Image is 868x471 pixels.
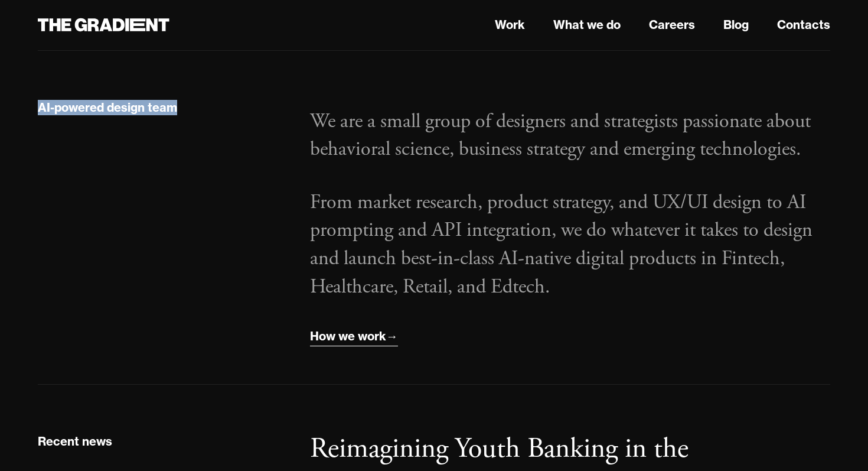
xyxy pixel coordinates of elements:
a: How we work→ [310,327,398,346]
div: How we work [310,329,386,344]
div: Recent news [38,434,112,449]
p: We are a small group of designers and strategists passionate about behavioral science, business s... [310,108,830,164]
a: Contacts [777,16,830,34]
a: What we do [553,16,621,34]
div: AI-powered design team [38,100,177,115]
p: From market research, product strategy, and UX/UI design to AI prompting and API integration, we ... [310,189,830,301]
a: Careers [649,16,695,34]
a: Blog [723,16,749,34]
div: → [386,329,398,344]
a: Work [495,16,525,34]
